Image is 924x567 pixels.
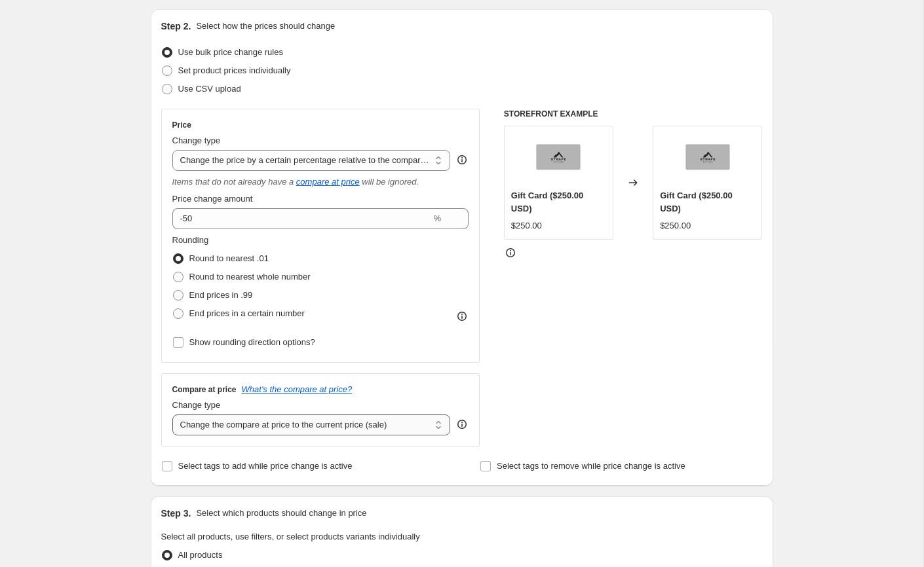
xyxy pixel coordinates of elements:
span: Select all products, use filters, or select products variants individually [161,532,420,541]
span: Change type [172,400,221,410]
div: help [455,418,469,431]
span: Rounding [172,235,209,245]
span: Use bulk price change rules [178,47,283,57]
div: $250.00 [511,219,542,232]
span: Gift Card ($250.00 USD) [511,191,584,213]
p: Select which products should change in price [196,507,366,520]
h3: Compare at price [172,384,237,395]
div: $250.00 [660,219,691,232]
span: Round to nearest whole number [189,272,311,282]
span: Gift Card ($250.00 USD) [660,191,733,213]
div: help [455,153,469,166]
span: Round to nearest .01 [189,253,269,263]
span: Price change amount [172,194,253,204]
button: compare at price [296,177,360,187]
span: % [433,213,441,223]
p: Select how the prices should change [196,20,335,33]
input: -20 [172,208,431,229]
i: will be ignored. [362,177,419,187]
i: Items that do not already have a [172,177,294,187]
img: Gift-Card-website_80x.jpg [682,133,734,185]
h2: Step 3. [161,507,191,520]
span: End prices in .99 [189,290,253,300]
h2: Step 2. [161,20,191,33]
h3: Price [172,120,191,130]
span: Select tags to add while price change is active [178,461,353,471]
span: Change type [172,136,221,145]
span: Set product prices individually [178,65,291,75]
img: Gift-Card-website_80x.jpg [532,133,585,185]
button: What's the compare at price? [242,384,353,394]
h6: STOREFRONT EXAMPLE [504,109,763,119]
span: All products [178,550,223,560]
span: Use CSV upload [178,84,241,94]
span: End prices in a certain number [189,308,305,318]
span: Select tags to remove while price change is active [497,461,685,471]
span: Show rounding direction options? [189,337,315,347]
